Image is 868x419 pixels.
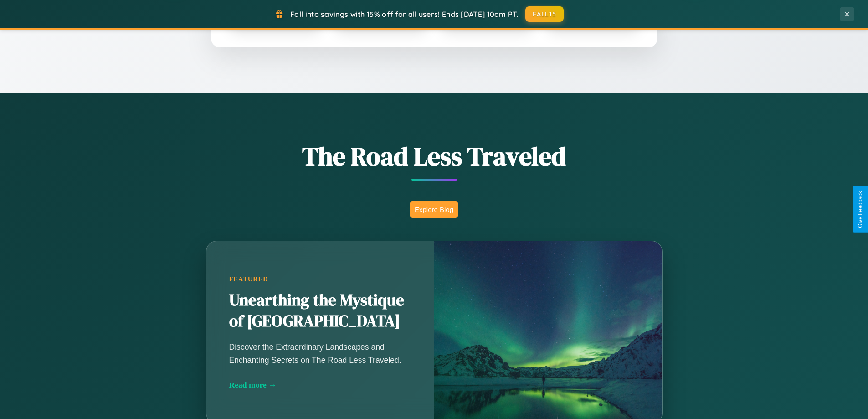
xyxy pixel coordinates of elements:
h1: The Road Less Traveled [161,139,708,174]
button: Explore Blog [410,201,458,218]
div: Give Feedback [857,191,863,228]
div: Read more → [229,380,411,390]
span: Fall into savings with 15% off for all users! Ends [DATE] 10am PT. [290,10,519,19]
h2: Unearthing the Mystique of [GEOGRAPHIC_DATA] [229,290,411,332]
button: FALL15 [525,6,564,22]
p: Discover the Extraordinary Landscapes and Enchanting Secrets on The Road Less Traveled. [229,341,411,366]
div: Featured [229,275,411,283]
